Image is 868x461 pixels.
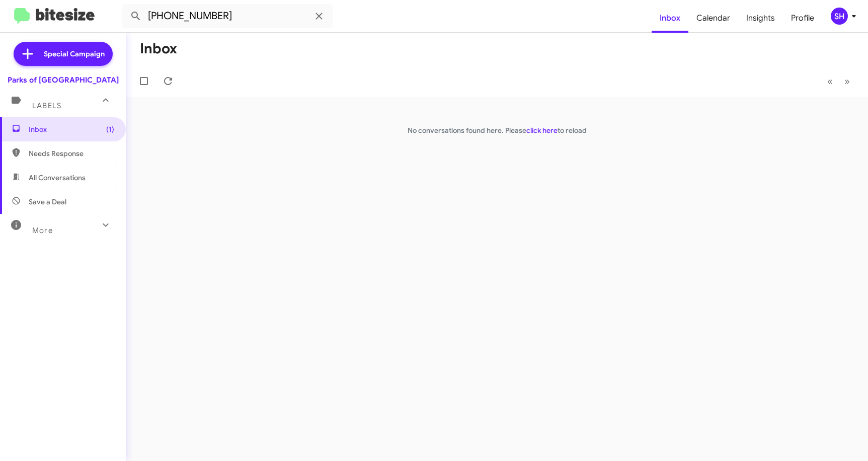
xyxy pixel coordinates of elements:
[526,126,558,135] a: click here
[14,42,113,66] a: Special Campaign
[29,124,114,134] span: Inbox
[29,173,86,183] span: All Conversations
[831,8,848,25] div: SH
[688,4,738,33] a: Calendar
[44,49,105,59] span: Special Campaign
[140,41,177,57] h1: Inbox
[838,71,856,92] button: Next
[783,4,822,33] a: Profile
[29,197,66,207] span: Save a Deal
[126,125,868,135] p: No conversations found here. Please to reload
[822,71,856,92] nav: Page navigation example
[738,4,783,33] a: Insights
[29,148,114,159] span: Needs Response
[32,226,53,235] span: More
[844,75,850,88] span: »
[827,75,833,88] span: «
[822,8,857,25] button: SH
[821,71,839,92] button: Previous
[106,124,114,134] span: (1)
[122,4,333,28] input: Search
[652,4,688,33] a: Inbox
[8,75,119,85] div: Parks of [GEOGRAPHIC_DATA]
[32,101,61,110] span: Labels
